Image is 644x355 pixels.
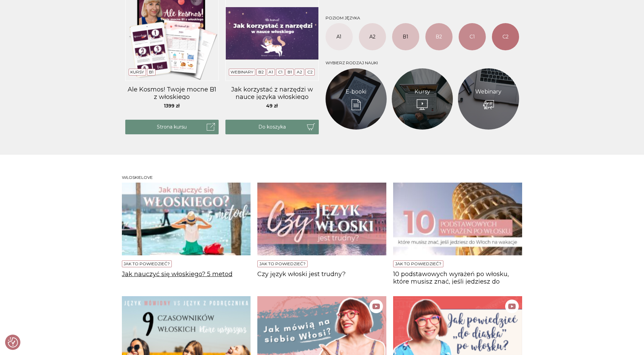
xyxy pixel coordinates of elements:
[288,69,292,74] a: B1
[459,23,486,50] a: C1
[164,103,180,109] span: 1399
[359,23,386,50] a: A2
[395,261,441,266] a: Jak to powiedzieć?
[326,16,519,20] h3: Poziom języka
[326,23,353,50] a: A1
[392,23,419,50] a: B1
[269,69,273,74] a: A1
[8,337,18,348] button: Preferencje co do zgód
[122,271,251,284] a: Jak nauczyć się włoskiego? 5 metod
[130,69,144,74] a: Kursy
[326,61,519,65] h3: Wybierz rodzaj nauki
[258,69,264,74] a: B2
[225,86,319,100] a: Jak korzystać z narzędzi w nauce języka włoskiego
[307,69,313,74] a: C2
[125,86,219,100] a: Ale Kosmos! Twoje mocne B1 z włoskiego
[125,120,219,134] a: Strona kursu
[8,337,18,348] img: Revisit consent button
[492,23,519,50] a: C2
[122,175,522,180] h3: Włoskielove
[278,69,282,74] a: C1
[346,88,366,96] a: E-booki
[231,69,253,74] a: Webinary
[149,69,153,74] a: B1
[393,271,522,284] a: 10 podstawowych wyrażeń po włosku, które musisz znać, jeśli jedziesz do [GEOGRAPHIC_DATA] na wakacje
[297,69,302,74] a: A2
[415,88,430,96] a: Kursy
[475,88,501,96] a: Webinary
[259,261,306,266] a: Jak to powiedzieć?
[225,120,319,134] button: Do koszyka
[266,103,278,109] span: 49
[124,261,170,266] a: Jak to powiedzieć?
[425,23,453,50] a: B2
[257,271,386,284] a: Czy język włoski jest trudny?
